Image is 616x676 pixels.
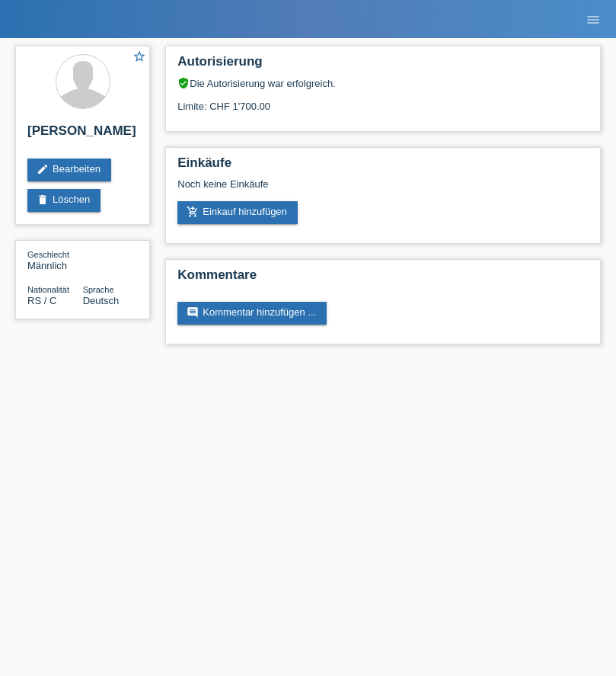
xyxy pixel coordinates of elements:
[27,295,56,306] span: Serbien / C / 25.05.2019
[37,194,49,206] i: delete
[177,77,190,89] i: verified_user
[177,155,589,178] h2: Einkäufe
[177,201,298,224] a: add_shopping_cartEinkauf hinzufügen
[578,14,608,24] a: menu
[132,50,146,63] i: star_border
[177,178,589,201] div: Noch keine Einkäufe
[27,248,83,271] div: Männlich
[177,77,589,89] div: Die Autorisierung war erfolgreich.
[27,285,69,294] span: Nationalität
[177,54,589,77] h2: Autorisierung
[27,159,111,181] a: editBearbeiten
[586,12,601,27] i: menu
[83,295,120,306] span: Deutsch
[27,123,138,146] h2: [PERSON_NAME]
[27,189,101,212] a: deleteLöschen
[83,285,114,294] span: Sprache
[132,50,146,66] a: star_border
[177,268,589,290] h2: Kommentare
[177,89,589,112] div: Limite: CHF 1'700.00
[187,206,199,218] i: add_shopping_cart
[187,306,199,319] i: comment
[177,302,327,325] a: commentKommentar hinzufügen ...
[37,163,49,175] i: edit
[27,250,69,259] span: Geschlecht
